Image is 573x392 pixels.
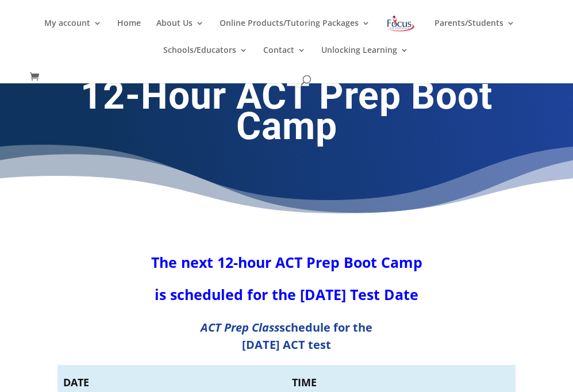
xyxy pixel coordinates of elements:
h1: 12-Hour ACT Prep Boot Camp [57,81,516,148]
em: ACT Prep Class [201,320,279,335]
img: Focus on Learning [386,13,416,34]
a: Online Products/Tutoring Packages [220,19,370,46]
b: [DATE] ACT test [242,337,331,352]
b: schedule for the [201,320,372,335]
a: Unlocking Learning [321,46,409,73]
strong: The next 12-hour ACT Prep Boot Camp [151,252,422,272]
a: Parents/Students [434,19,515,46]
a: Schools/Educators [163,46,248,73]
a: My account [44,19,102,46]
a: About Us [156,19,204,46]
strong: is scheduled for the [DATE] Test Date [155,285,418,304]
a: Home [117,19,141,46]
a: Contact [263,46,306,73]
